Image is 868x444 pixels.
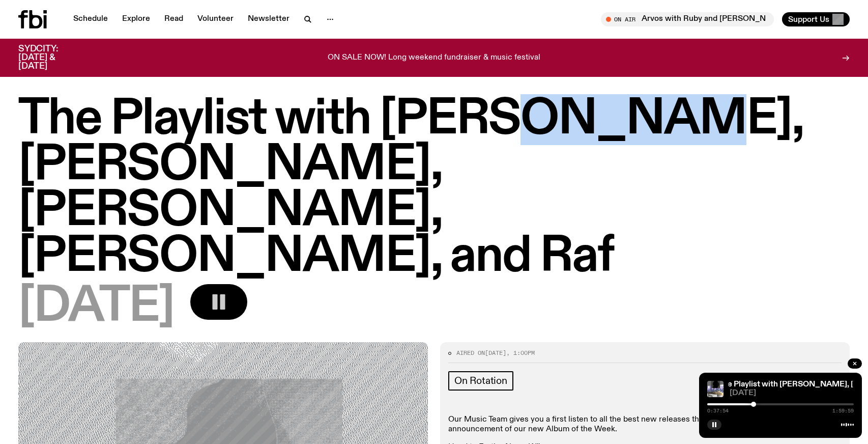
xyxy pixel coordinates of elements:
p: ON SALE NOW! Long weekend fundraiser & music festival [328,53,540,63]
button: Support Us [782,12,850,26]
span: Support Us [788,15,829,24]
a: Read [158,12,189,26]
a: Schedule [67,12,114,26]
span: On Rotation [454,375,507,386]
p: Our Music Team gives you a first listen to all the best new releases that you'll be hearing on fb... [448,415,842,434]
h3: SYDCITY: [DATE] & [DATE] [18,45,83,71]
span: [DATE] [18,284,174,330]
span: Aired on [456,349,485,357]
span: [DATE] [485,349,506,357]
span: 1:59:59 [832,408,854,413]
span: [DATE] [730,390,854,397]
a: Newsletter [242,12,296,26]
a: Volunteer [191,12,240,26]
a: Explore [116,12,156,26]
h1: The Playlist with [PERSON_NAME], [PERSON_NAME], [PERSON_NAME], [PERSON_NAME], and Raf [18,97,850,280]
button: On AirArvos with Ruby and [PERSON_NAME] [601,12,774,26]
span: , 1:00pm [506,349,535,357]
a: On Rotation [448,371,513,391]
span: 0:37:54 [707,408,729,413]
